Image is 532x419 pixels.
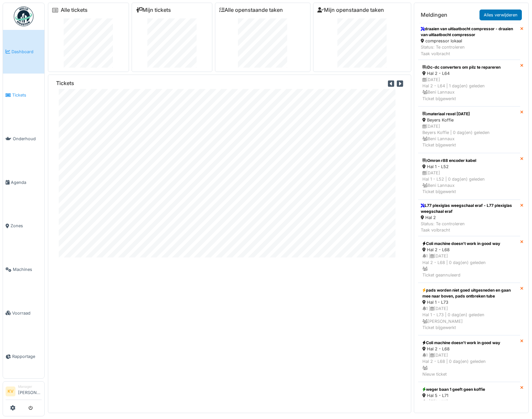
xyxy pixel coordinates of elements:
[422,346,516,352] div: Hal 2 - L68
[422,111,516,117] div: materiaal rexel [DATE]
[418,283,520,335] a: pads worden niet goed uitgesneden en gaan mee naar boven, pads ontbreken tube Hal 1 - L73 1 |[DAT...
[421,38,518,44] div: compressor lokaal
[421,203,518,214] div: L77 plexiglas weegschaal eraf - L77 plexiglas weegschaal eraf
[421,44,518,56] div: Status: Te controleren Taak volbracht
[422,164,516,170] div: Hal 1 - L52
[18,384,42,389] div: Manager
[422,70,516,77] div: Hal 2 - L64
[3,30,44,74] a: Dashboard
[422,77,516,102] div: [DATE] Hal 2 - L64 | 1 dag(en) geleden Beni Lannaux Ticket bijgewerkt
[3,248,44,291] a: Machines
[12,92,42,98] span: Tickets
[422,64,516,70] div: Dc-dc converters om pilz te repareren
[3,335,44,379] a: Rapportage
[219,7,283,13] a: Alle openstaande taken
[3,161,44,204] a: Agenda
[422,352,516,377] div: 1 | [DATE] Hal 2 - L68 | 0 dag(en) geleden Nieuw ticket
[422,305,516,331] div: 1 | [DATE] Hal 1 - L73 | 0 dag(en) geleden [PERSON_NAME] Ticket bijgewerkt
[418,153,520,200] a: Omron r88 encoder kabel Hal 1 - L52 [DATE]Hal 1 - L52 | 0 dag(en) geleden Beni LannauxTicket bijg...
[422,386,516,392] div: weger baan 1 geeft geen koffie
[418,106,520,153] a: materiaal rexel [DATE] Beyers Koffie [DATE]Beyers Koffie | 0 dag(en) geleden Beni LannauxTicket b...
[418,23,520,60] a: draaien van uitlaatbocht compressor - draaien van uitlaatbocht compressor compressor lokaal Statu...
[61,7,88,13] a: Alle tickets
[421,214,518,221] div: Hal 2
[421,221,518,233] div: Status: Te controleren Taak volbracht
[11,179,42,186] span: Agenda
[418,60,520,106] a: Dc-dc converters om pilz te repareren Hal 2 - L64 [DATE]Hal 2 - L64 | 1 dag(en) geleden Beni Lann...
[422,253,516,278] div: 1 | [DATE] Hal 2 - L68 | 0 dag(en) geleden Ticket geannuleerd
[3,291,44,335] a: Voorraad
[422,299,516,305] div: Hal 1 - L73
[479,10,522,20] a: Alles verwijderen
[12,310,42,316] span: Voorraad
[6,386,15,396] li: KV
[136,7,171,13] a: Mijn tickets
[422,158,516,164] div: Omron r88 encoder kabel
[13,266,42,273] span: Machines
[3,74,44,117] a: Tickets
[11,223,42,229] span: Zones
[418,200,520,236] a: L77 plexiglas weegschaal eraf - L77 plexiglas weegschaal eraf Hal 2 Status: Te controlerenTaak vo...
[422,241,516,247] div: Coli machine doesn't work in good way
[14,7,33,26] img: Badge_color-CXgf-gQk.svg
[3,204,44,248] a: Zones
[421,12,447,18] h6: Meldingen
[422,340,516,346] div: Coli machine doesn't work in good way
[11,49,42,55] span: Dashboard
[3,117,44,161] a: Onderhoud
[422,170,516,195] div: [DATE] Hal 1 - L52 | 0 dag(en) geleden Beni Lannaux Ticket bijgewerkt
[13,136,42,142] span: Onderhoud
[12,353,42,360] span: Rapportage
[56,80,74,86] h6: Tickets
[418,335,520,382] a: Coli machine doesn't work in good way Hal 2 - L68 1 |[DATE]Hal 2 - L68 | 0 dag(en) geleden Nieuw ...
[422,392,516,399] div: Hal 5 - L71
[6,384,42,400] a: KV Manager[PERSON_NAME]
[18,384,42,398] li: [PERSON_NAME]
[422,123,516,148] div: [DATE] Beyers Koffie | 0 dag(en) geleden Beni Lannaux Ticket bijgewerkt
[422,117,516,123] div: Beyers Koffie
[422,247,516,253] div: Hal 2 - L68
[421,26,518,38] div: draaien van uitlaatbocht compressor - draaien van uitlaatbocht compressor
[422,287,516,299] div: pads worden niet goed uitgesneden en gaan mee naar boven, pads ontbreken tube
[317,7,384,13] a: Mijn openstaande taken
[418,236,520,283] a: Coli machine doesn't work in good way Hal 2 - L68 1 |[DATE]Hal 2 - L68 | 0 dag(en) geleden Ticket...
